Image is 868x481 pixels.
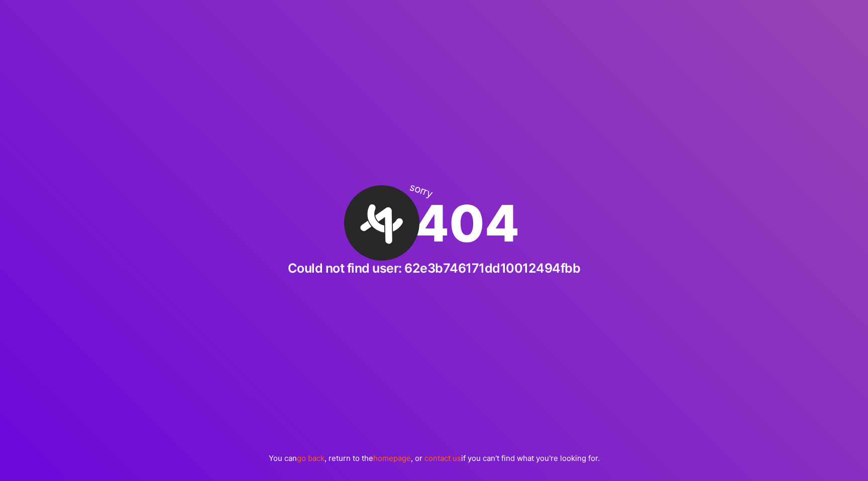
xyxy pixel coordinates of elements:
[349,185,519,261] div: 404
[269,453,600,463] p: You can , return to the , or if you can't find what you're looking for.
[288,261,581,276] h2: Could not find user: 62e3b746171dd10012494fbb
[408,182,433,200] div: sorry
[373,453,411,463] a: homepage
[297,453,324,463] a: go back
[331,172,432,274] img: A·Team
[424,453,461,463] a: contact us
